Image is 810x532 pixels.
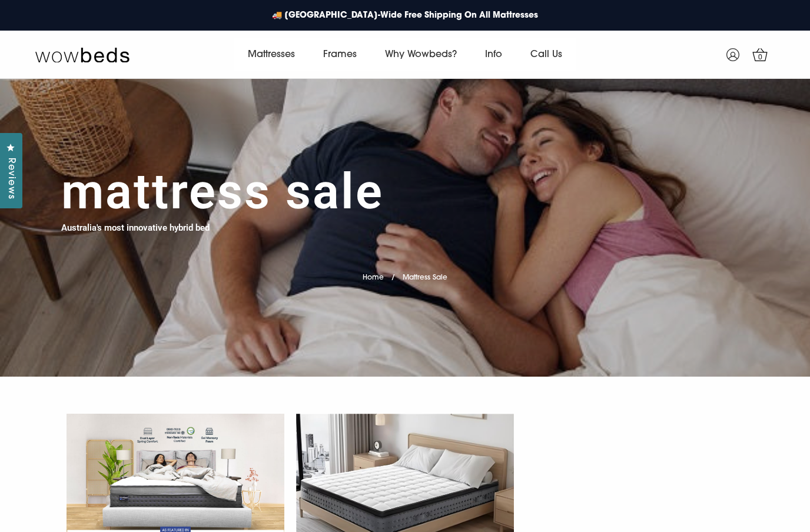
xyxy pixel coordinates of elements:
a: Call Us [516,38,576,71]
a: 0 [745,40,775,69]
a: Mattresses [234,38,309,71]
nav: breadcrumbs [363,258,447,288]
a: 🚚 [GEOGRAPHIC_DATA]-Wide Free Shipping On All Mattresses [266,4,544,28]
a: Home [363,274,384,281]
a: Frames [309,38,371,71]
span: Reviews [3,158,18,199]
a: Why Wowbeds? [371,38,471,71]
span: Mattress Sale [403,274,447,281]
span: / [391,274,395,281]
h4: Australia's most innovative hybrid bed [61,221,210,235]
h1: Mattress Sale [61,162,384,221]
img: Wow Beds Logo [35,46,130,63]
a: Info [471,38,516,71]
span: 0 [755,52,766,64]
